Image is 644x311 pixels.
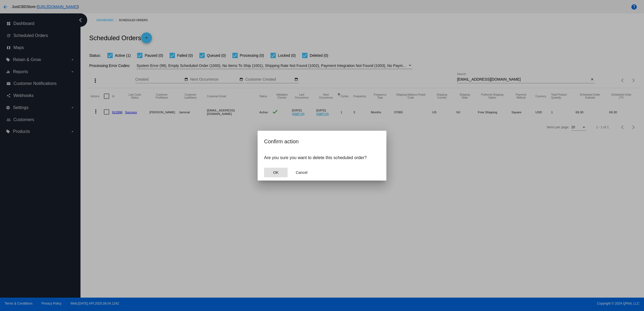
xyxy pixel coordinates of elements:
button: Close dialog [264,168,288,177]
p: Are you sure you want to delete this scheduled order? [264,155,380,160]
button: Close dialog [290,168,313,177]
h2: Confirm action [264,137,380,146]
span: OK [273,170,279,175]
span: Cancel [296,170,308,175]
